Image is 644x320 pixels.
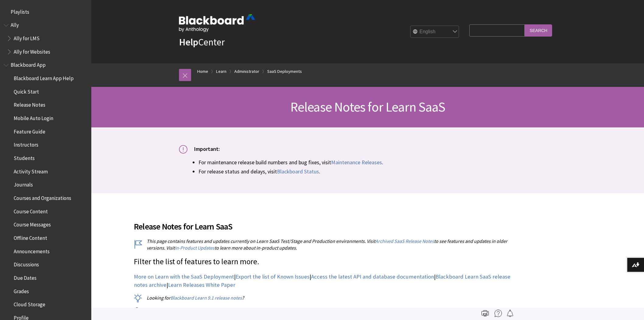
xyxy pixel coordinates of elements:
p: Filter the list of features to learn more. [134,256,511,267]
li: For maintenance release build numbers and bug fixes, visit . [198,158,556,166]
a: Learn Releases White Paper [168,281,235,289]
span: Release Notes for Learn SaaS [290,98,445,115]
a: Learn [216,68,226,75]
a: Maintenance Releases [331,159,382,166]
span: Course Messages [14,220,51,228]
a: HelpCenter [179,36,225,48]
span: Courses and Organizations [14,193,71,201]
select: Site Language Selector [411,26,459,38]
span: Instructors [14,140,38,148]
span: Mobile Auto Login [14,113,53,121]
span: Offline Content [14,233,47,241]
span: Release Notes [14,100,45,108]
a: Archived SaaS Release Notes [375,238,434,244]
p: Looking for ? [134,294,511,301]
span: Announcements [14,246,50,254]
span: Quick Start [14,87,39,95]
input: Search [525,24,552,36]
span: Course Content [14,206,48,215]
span: Ally [11,20,19,28]
img: Print [481,310,489,317]
span: Blackboard Learn App Help [14,73,74,81]
a: Blackboard Learn 9.1 release notes [170,295,242,301]
a: Follow this page [142,307,184,315]
span: Blackboard App [11,60,46,68]
a: In-Product Updates [175,245,215,251]
li: For release status and delays, visit . [198,167,556,176]
span: Ally for LMS [14,33,40,41]
a: Administrator [234,68,259,75]
p: This page contains features and updates currently on Learn SaaS Test/Stage and Production environ... [134,238,511,251]
span: Students [14,153,35,161]
span: Discussions [14,259,39,268]
h2: Release Notes for Learn SaaS [134,213,511,233]
span: Cloud Storage [14,299,45,308]
img: More help [495,310,502,317]
nav: Book outline for Anthology Ally Help [4,20,88,57]
img: Follow this page [506,310,514,317]
p: | | | | [134,273,511,289]
a: More on Learn with the SaaS Deployment [134,273,234,280]
strong: Help [179,36,198,48]
nav: Book outline for Playlists [4,7,88,17]
span: Ally for Websites [14,47,50,55]
a: Access the latest API and database documentation [311,273,434,280]
a: Blackboard Learn SaaS release notes archive [134,273,510,288]
a: Export the list of Known Issues [236,273,310,280]
span: Due Dates [14,273,37,281]
span: Activity Stream [14,166,48,175]
a: SaaS Deployments [267,68,302,75]
span: Grades [14,286,29,294]
img: Blackboard by Anthology [179,14,255,32]
span: Playlists [11,7,29,15]
span: Feature Guide [14,126,45,135]
span: Journals [14,180,33,188]
span: Important: [194,145,220,152]
a: Home [197,68,208,75]
a: Blackboard Status [277,168,319,175]
p: to get email updates when we publish new release notes [134,307,511,315]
